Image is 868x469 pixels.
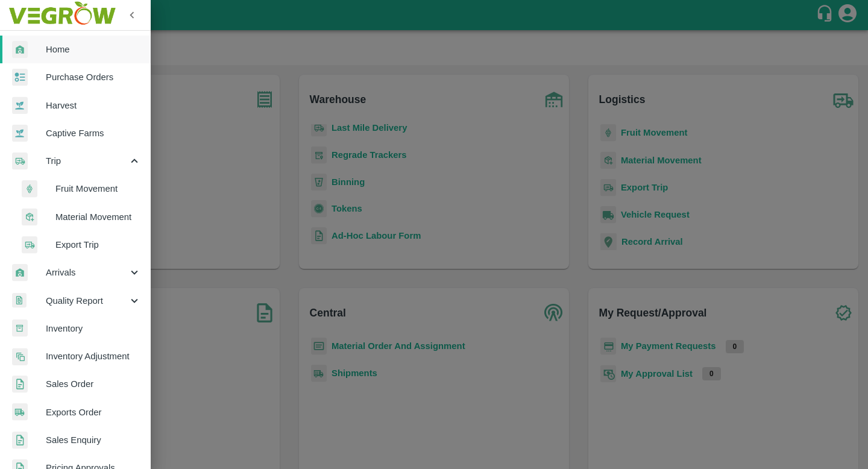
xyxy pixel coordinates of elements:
span: Inventory Adjustment [46,350,141,363]
img: whInventory [12,319,28,337]
img: harvest [12,96,28,115]
span: Export Trip [55,238,141,251]
img: sales [12,432,28,449]
span: Harvest [46,99,141,112]
span: Captive Farms [46,127,141,140]
span: Trip [46,154,128,168]
img: fruit [22,180,37,198]
img: reciept [12,69,28,86]
span: Fruit Movement [55,182,141,195]
span: Arrivals [46,266,128,279]
span: Home [46,43,141,56]
img: harvest [12,124,28,142]
img: inventory [12,348,28,365]
a: fruitFruit Movement [10,175,151,203]
img: delivery [12,153,28,170]
img: whArrival [12,41,28,58]
a: materialMaterial Movement [10,203,151,231]
span: Exports Order [46,406,141,419]
span: Sales Order [46,377,141,391]
span: Purchase Orders [46,71,141,84]
span: Inventory [46,322,141,335]
img: whArrival [12,264,28,282]
img: delivery [22,236,37,254]
span: Quality Report [46,294,128,307]
span: Material Movement [55,210,141,224]
span: Sales Enquiry [46,433,141,447]
img: material [22,208,37,226]
img: sales [12,376,28,393]
img: qualityReport [12,293,27,308]
a: deliveryExport Trip [10,231,151,259]
img: shipments [12,403,28,421]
